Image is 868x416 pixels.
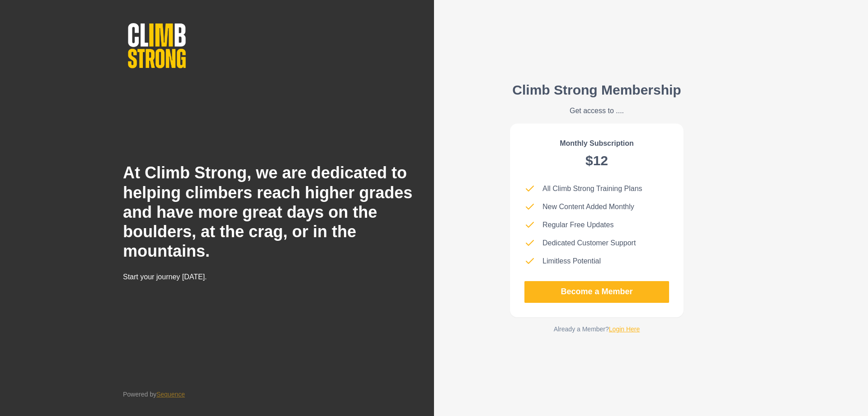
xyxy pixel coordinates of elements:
p: All Climb Strong Training Plans [542,183,642,194]
p: Already a Member? [554,325,640,334]
h2: $12 [585,153,608,169]
p: Monthly Subscription [560,138,634,149]
a: Login Here [609,325,640,333]
img: Climb Strong Logo [123,18,191,73]
a: Sequence [156,391,185,398]
p: Start your journey [DATE]. [123,272,325,282]
p: New Content Added Monthly [542,201,634,212]
p: Get access to .... [512,105,681,116]
p: Regular Free Updates [542,220,613,230]
a: Become a Member [524,281,669,303]
p: Dedicated Customer Support [542,238,636,249]
p: Powered by [123,390,185,399]
h2: Climb Strong Membership [512,82,681,98]
p: Limitless Potential [542,256,601,267]
h2: At Climb Strong, we are dedicated to helping climbers reach higher grades and have more great day... [123,163,420,261]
